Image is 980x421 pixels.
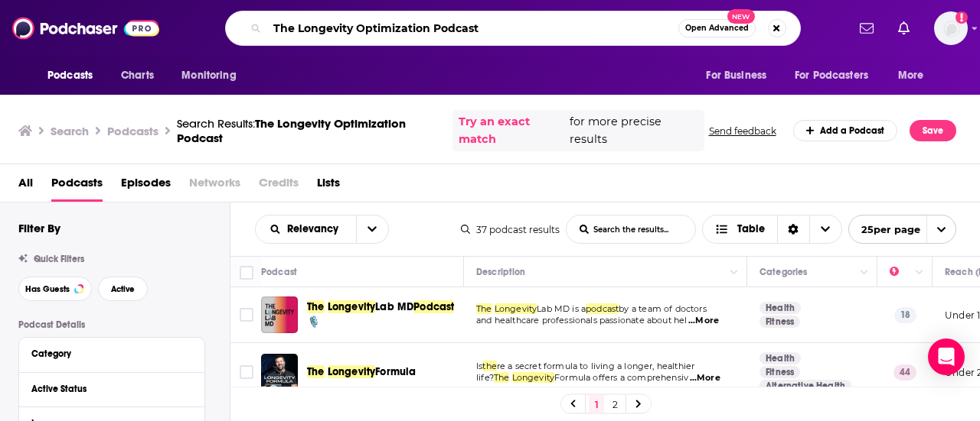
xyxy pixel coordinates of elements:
span: podcast [586,303,619,314]
span: Longevity [328,365,376,378]
a: Show notifications dropdown [854,15,880,41]
span: All [18,170,33,202]
span: Longevity [512,372,555,383]
span: For Podcasters [795,65,868,86]
span: Formula [375,365,416,378]
button: Active [98,277,148,301]
div: Podcast [261,263,297,281]
span: ...More [688,315,719,327]
h3: Podcasts [107,124,158,138]
span: Podcasts [47,65,93,86]
svg: Add a profile image [955,11,968,24]
span: The [307,365,325,378]
a: TheLongevityFormula [307,364,416,380]
span: Relevancy [287,224,344,235]
span: Table [737,224,765,235]
span: for more precise results [570,113,697,148]
span: Lists [317,170,340,202]
span: The [494,372,510,383]
span: Has Guests [25,285,70,293]
button: open menu [37,61,113,90]
span: Logged in as hconnor [934,11,968,45]
a: Add a Podcast [793,120,898,141]
input: Search podcasts, credits, & more... [267,16,678,40]
button: Send feedback [704,125,781,138]
span: The [307,300,325,313]
a: Charts [111,61,163,90]
a: Health [759,302,801,314]
span: New [727,9,755,24]
a: Alternative Health [759,380,851,392]
span: Toggle select row [240,365,253,379]
span: Credits [259,170,299,202]
a: Search Results:The Longevity Optimization Podcast [177,116,440,145]
button: Column Actions [725,264,743,282]
button: Has Guests [18,277,92,301]
a: Health [759,352,801,364]
a: Podcasts [51,170,103,202]
div: 37 podcast results [461,224,560,235]
button: Save [910,120,956,141]
span: The [476,303,492,314]
p: 44 [893,364,916,380]
span: re a secret formula to living a longer, healthier [497,361,694,371]
span: Longevity [328,300,376,313]
span: Networks [189,170,240,202]
img: User Profile [934,11,968,45]
span: 🎙️ [307,316,320,329]
button: open menu [887,61,943,90]
h2: Filter By [18,221,60,235]
span: Toggle select row [240,308,253,322]
span: Active [111,285,135,293]
span: by a team of doctors [619,303,706,314]
span: the [482,361,497,371]
span: and healthcare professionals passionate about hel [476,315,687,325]
a: Fitness [759,316,800,328]
button: Column Actions [910,264,929,282]
button: open menu [848,215,956,244]
span: Open Advanced [685,24,749,32]
img: Podchaser - Follow, Share and Rate Podcasts [12,14,159,43]
span: 25 per page [849,218,920,241]
span: Quick Filters [34,254,84,264]
div: Open Intercom Messenger [928,338,965,375]
button: Column Actions [855,264,874,282]
button: open menu [356,215,388,243]
button: Choose View [702,215,842,244]
div: Sort Direction [777,215,809,243]
span: The Longevity Optimization Podcast [177,116,406,145]
h3: Search [51,124,89,138]
span: Lab MD [375,300,413,313]
button: open menu [171,61,256,90]
span: Podcast [413,300,454,313]
span: Formula offers a comprehensiv [554,372,688,383]
a: Show notifications dropdown [892,15,916,41]
div: Categories [759,263,807,281]
div: Category [31,348,182,359]
button: open menu [695,61,786,90]
span: ...More [690,372,720,384]
a: 1 [589,395,604,413]
button: open menu [785,61,890,90]
button: Category [31,344,192,363]
p: Podcast Details [18,319,205,330]
button: Active Status [31,379,192,398]
img: The Longevity Lab MD Podcast 🎙️ [261,296,298,333]
h2: Choose List sort [255,215,389,244]
span: More [898,65,924,86]
div: Power Score [890,263,911,281]
button: Open AdvancedNew [678,19,756,37]
div: Search Results: [177,116,440,145]
span: Charts [121,65,154,86]
img: The Longevity Formula [261,354,298,390]
button: open menu [256,224,356,235]
button: Show profile menu [934,11,968,45]
span: Is [476,361,482,371]
div: Description [476,263,525,281]
div: Active Status [31,384,182,394]
span: Longevity [495,303,537,314]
